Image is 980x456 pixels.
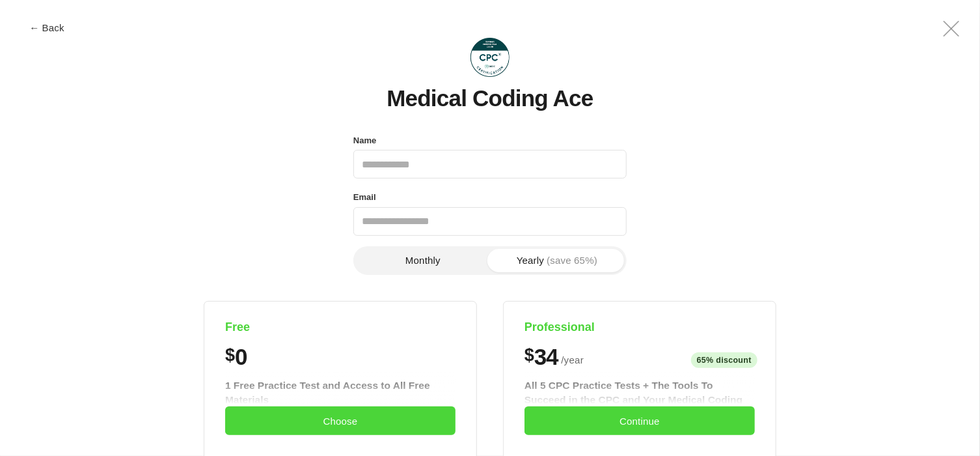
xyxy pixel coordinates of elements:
[225,406,456,435] button: Choose
[561,352,584,368] span: / year
[691,352,757,369] span: 65% discount
[353,132,376,149] label: Name
[524,406,755,435] button: Continue
[534,345,558,368] span: 34
[353,150,627,178] input: Name
[524,320,755,335] h4: Professional
[353,189,376,206] label: Email
[225,345,235,365] span: $
[524,345,534,365] span: $
[225,320,456,335] h4: Free
[21,23,73,33] button: ← Back
[387,86,593,111] h1: Medical Coding Ace
[470,38,510,77] img: Medical Coding Ace
[29,23,39,33] span: ←
[490,249,624,272] button: Yearly(save 65%)
[356,249,490,272] button: Monthly
[235,345,247,368] span: 0
[547,255,597,265] span: (save 65%)
[353,207,627,236] input: Email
